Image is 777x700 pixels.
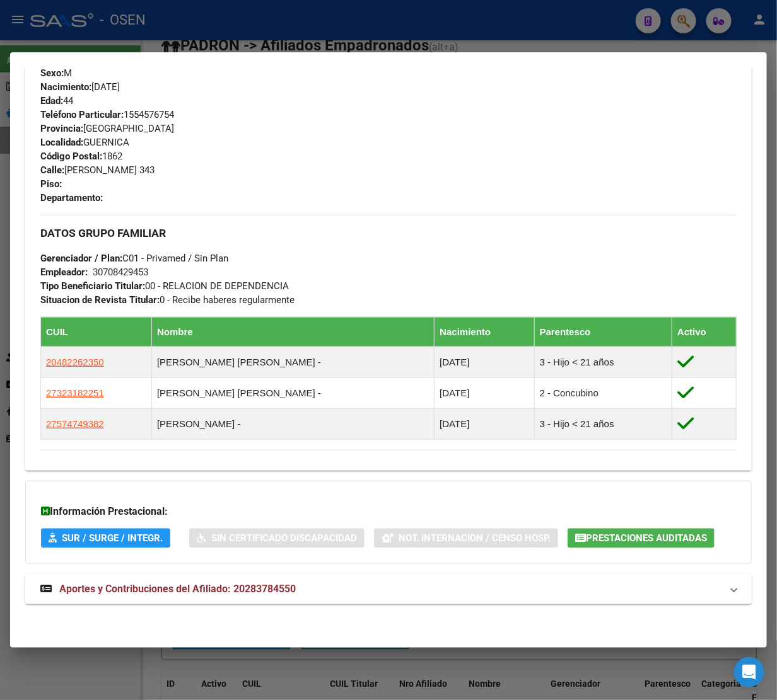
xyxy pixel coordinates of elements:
[374,529,558,548] button: Not. Internacion / Censo Hosp.
[46,357,104,367] span: 20482262350
[534,347,672,377] td: 3 - Hijo < 21 años
[435,377,534,408] td: [DATE]
[435,408,534,439] td: [DATE]
[152,408,435,439] td: [PERSON_NAME] -
[40,280,145,292] strong: Tipo Beneficiario Titular:
[25,574,752,604] mat-expansion-panel-header: Aportes y Contribuciones del Afiliado: 20283784550
[46,387,104,398] span: 27323182251
[40,164,155,176] span: [PERSON_NAME] 343
[152,377,435,408] td: [PERSON_NAME] [PERSON_NAME] -
[46,418,104,429] span: 27574749382
[534,408,672,439] td: 3 - Hijo < 21 años
[59,583,296,595] span: Aportes y Contribuciones del Afiliado: 20283784550
[568,529,715,548] button: Prestaciones Auditadas
[40,109,174,120] span: 1554576754
[586,533,707,544] span: Prestaciones Auditadas
[40,95,73,106] span: 44
[40,294,160,306] strong: Situacion de Revista Titular:
[40,151,122,162] span: 1862
[40,253,122,264] strong: Gerenciador / Plan:
[93,265,148,279] div: 30708429453
[152,317,435,347] th: Nombre
[534,317,672,347] th: Parentesco
[435,347,534,377] td: [DATE]
[40,192,103,204] strong: Departamento:
[40,67,64,79] strong: Sexo:
[40,81,91,93] strong: Nacimiento:
[40,164,64,176] strong: Calle:
[40,226,737,240] h3: DATOS GRUPO FAMILIAR
[41,529,170,548] button: SUR / SURGE / INTEGR.
[40,67,72,79] span: M
[40,294,295,306] span: 0 - Recibe haberes regularmente
[435,317,534,347] th: Nacimiento
[41,317,152,347] th: CUIL
[40,178,62,190] strong: Piso:
[672,317,737,347] th: Activo
[189,529,365,548] button: Sin Certificado Discapacidad
[40,123,83,134] strong: Provincia:
[40,253,228,264] span: C01 - Privamed / Sin Plan
[40,137,83,148] strong: Localidad:
[40,81,120,93] span: [DATE]
[40,123,174,134] span: [GEOGRAPHIC_DATA]
[399,533,551,544] span: Not. Internacion / Censo Hosp.
[40,109,124,120] strong: Teléfono Particular:
[40,151,102,162] strong: Código Postal:
[40,267,88,278] strong: Empleador:
[40,280,289,292] span: 00 - RELACION DE DEPENDENCIA
[40,137,129,148] span: GUERNICA
[62,533,163,544] span: SUR / SURGE / INTEGR.
[734,657,764,687] div: Open Intercom Messenger
[40,95,63,106] strong: Edad:
[211,533,357,544] span: Sin Certificado Discapacidad
[534,377,672,408] td: 2 - Concubino
[152,347,435,377] td: [PERSON_NAME] [PERSON_NAME] -
[41,504,736,519] h3: Información Prestacional:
